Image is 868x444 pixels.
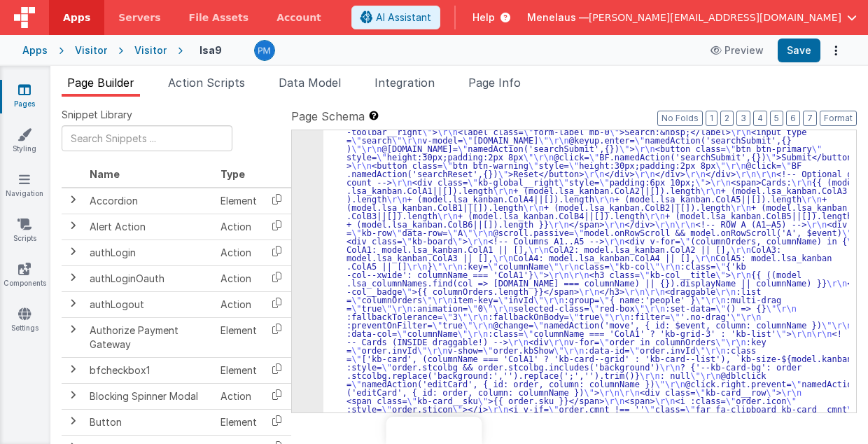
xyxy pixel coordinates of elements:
[90,168,120,180] span: Name
[770,111,783,126] button: 5
[62,108,132,122] span: Snippet Library
[134,43,167,57] div: Visitor
[22,43,48,57] div: Apps
[67,76,134,90] span: Page Builder
[374,76,435,90] span: Integration
[84,188,215,214] td: Accordion
[220,168,245,180] span: Type
[255,41,274,60] img: a12ed5ba5769bda9d2665f51d2850528
[753,111,767,126] button: 4
[84,409,215,435] td: Button
[189,11,249,25] span: File Assets
[657,111,703,126] button: No Folds
[803,111,817,126] button: 7
[215,214,262,240] td: Action
[589,11,841,25] span: [PERSON_NAME][EMAIL_ADDRESS][DOMAIN_NAME]
[279,76,341,90] span: Data Model
[84,265,215,291] td: authLoginOauth
[215,240,262,265] td: Action
[215,409,262,435] td: Element
[736,111,750,126] button: 3
[84,317,215,357] td: Authorize Payment Gateway
[199,45,222,55] h4: lsa9
[84,214,215,240] td: Alert Action
[468,76,521,90] span: Page Info
[215,291,262,317] td: Action
[351,6,440,29] button: AI Assistant
[786,111,800,126] button: 6
[778,39,820,62] button: Save
[118,11,160,25] span: Servers
[826,41,846,60] button: Options
[706,111,717,126] button: 1
[84,383,215,409] td: Blocking Spinner Modal
[376,11,431,25] span: AI Assistant
[215,383,262,409] td: Action
[720,111,734,126] button: 2
[168,76,245,90] span: Action Scripts
[84,240,215,265] td: authLogin
[291,108,365,125] span: Page Schema
[527,11,589,25] span: Menelaus —
[215,317,262,357] td: Element
[820,111,857,126] button: Format
[215,188,262,214] td: Element
[75,43,107,57] div: Visitor
[63,11,90,25] span: Apps
[62,125,232,151] input: Search Snippets ...
[84,357,215,383] td: bfcheckbox1
[215,265,262,291] td: Action
[215,357,262,383] td: Element
[527,11,857,25] button: Menelaus — [PERSON_NAME][EMAIL_ADDRESS][DOMAIN_NAME]
[702,39,772,62] button: Preview
[472,11,495,25] span: Help
[84,291,215,317] td: authLogout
